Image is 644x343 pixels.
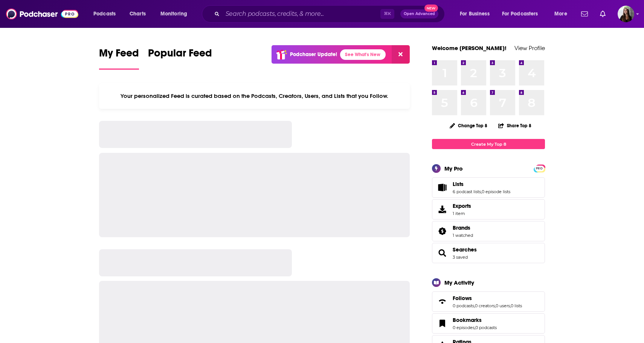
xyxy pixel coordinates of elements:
[148,47,212,64] span: Popular Feed
[444,165,463,172] div: My Pro
[6,7,78,21] img: Podchaser - Follow, Share and Rate Podcasts
[99,47,139,64] span: My Feed
[435,248,450,258] a: Searches
[453,181,510,188] a: Lists
[514,44,545,52] a: View Profile
[432,44,507,52] a: Welcome [PERSON_NAME]!
[445,121,492,130] button: Change Top 8
[432,221,545,241] span: Brands
[453,325,475,330] a: 0 episodes
[453,255,468,260] a: 3 saved
[475,325,475,330] span: ,
[453,203,471,209] span: Exports
[432,199,545,220] a: Exports
[432,177,545,198] span: Lists
[432,313,545,334] span: Bookmarks
[435,182,450,193] a: Lists
[578,8,591,20] a: Show notifications dropdown
[455,8,499,20] button: open menu
[125,8,150,20] a: Charts
[88,8,125,20] button: open menu
[444,279,474,286] div: My Activity
[554,9,567,19] span: More
[453,189,481,194] a: 6 podcast lists
[535,165,544,171] a: PRO
[380,9,394,19] span: ⌘ K
[618,6,634,22] img: User Profile
[495,303,496,308] span: ,
[510,303,511,308] span: ,
[453,233,473,238] a: 1 watched
[497,8,549,20] button: open menu
[435,204,450,215] span: Exports
[453,246,477,253] a: Searches
[453,295,522,302] a: Follows
[453,211,471,216] span: 1 item
[435,318,450,329] a: Bookmarks
[432,291,545,312] span: Follows
[475,303,495,308] a: 0 creators
[511,303,522,308] a: 0 lists
[482,189,510,194] a: 0 episode lists
[475,325,497,330] a: 0 podcasts
[93,9,116,19] span: Podcasts
[148,47,212,70] a: Popular Feed
[535,166,544,171] span: PRO
[404,12,435,16] span: Open Advanced
[290,51,337,58] p: Podchaser Update!
[481,189,482,194] span: ,
[160,9,187,19] span: Monitoring
[99,83,410,109] div: Your personalized Feed is curated based on the Podcasts, Creators, Users, and Lists that you Follow.
[549,8,577,20] button: open menu
[453,224,470,231] span: Brands
[340,49,386,60] a: See What's New
[432,243,545,263] span: Searches
[460,9,490,19] span: For Business
[155,8,197,20] button: open menu
[223,8,380,20] input: Search podcasts, credits, & more...
[453,224,473,231] a: Brands
[130,9,146,19] span: Charts
[432,139,545,149] a: Create My Top 8
[597,8,609,20] a: Show notifications dropdown
[453,181,464,188] span: Lists
[496,303,510,308] a: 0 users
[453,303,474,308] a: 0 podcasts
[400,9,438,18] button: Open AdvancedNew
[453,317,497,323] a: Bookmarks
[424,5,438,12] span: New
[502,9,538,19] span: For Podcasters
[435,226,450,236] a: Brands
[618,6,634,22] span: Logged in as bnmartinn
[474,303,475,308] span: ,
[453,295,472,302] span: Follows
[99,47,139,70] a: My Feed
[435,296,450,307] a: Follows
[618,6,634,22] button: Show profile menu
[453,317,482,323] span: Bookmarks
[209,5,452,23] div: Search podcasts, credits, & more...
[498,118,532,133] button: Share Top 8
